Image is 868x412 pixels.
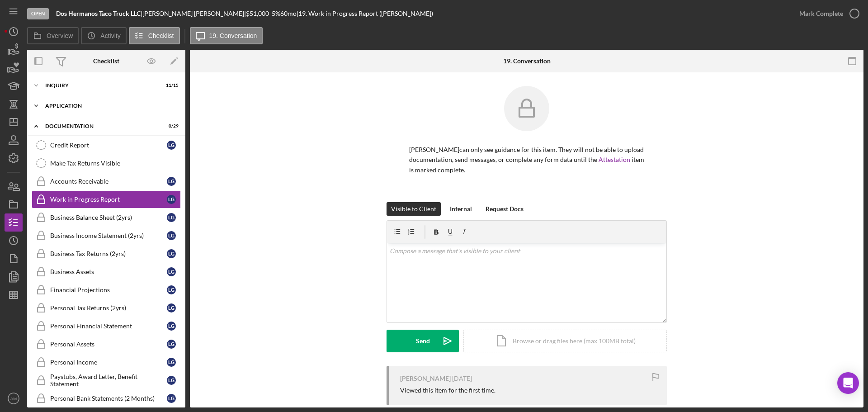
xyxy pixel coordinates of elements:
[167,231,176,240] div: L G
[129,27,180,44] button: Checklist
[50,268,167,275] div: Business Assets
[167,303,176,313] div: L G
[50,214,167,221] div: Business Balance Sheet (2yrs)
[45,103,174,109] div: Application
[27,27,79,44] button: Overview
[10,396,17,401] text: AM
[148,32,174,39] label: Checklist
[416,330,430,352] div: Send
[50,178,167,185] div: Accounts Receivable
[167,358,176,367] div: L G
[32,281,181,299] a: Financial ProjectionsLG
[167,322,176,331] div: L G
[45,123,156,129] div: Documentation
[162,83,179,88] div: 11 / 15
[167,340,176,349] div: L G
[32,208,181,227] a: Business Balance Sheet (2yrs)LG
[246,9,269,17] span: $51,000
[32,389,181,407] a: Personal Bank Statements (2 Months)LG
[27,8,49,19] div: Open
[32,172,181,190] a: Accounts ReceivableLG
[387,202,441,216] button: Visible to Client
[400,387,495,394] div: Viewed this item for the first time.
[50,395,167,402] div: Personal Bank Statements (2 Months)
[50,250,167,257] div: Business Tax Returns (2yrs)
[56,9,141,17] b: Dos Hermanos Taco Truck LLC
[599,156,630,163] a: Attestation
[452,375,472,382] time: 2025-08-11 19:50
[32,317,181,335] a: Personal Financial StatementLG
[50,322,167,330] div: Personal Financial Statement
[167,285,176,294] div: L G
[32,263,181,281] a: Business AssetsLG
[391,202,436,216] div: Visible to Client
[167,177,176,186] div: L G
[503,57,551,65] div: 19. Conversation
[32,190,181,208] a: Work in Progress ReportLG
[32,154,181,172] a: Make Tax Returns Visible
[32,353,181,371] a: Personal IncomeLG
[5,389,23,407] button: AM
[272,10,280,17] div: 5 %
[100,32,120,39] label: Activity
[167,249,176,258] div: L G
[142,10,246,17] div: [PERSON_NAME] [PERSON_NAME] |
[50,196,167,203] div: Work in Progress Report
[93,57,119,65] div: Checklist
[81,27,126,44] button: Activity
[32,371,181,389] a: Paystubs, Award Letter, Benefit StatementLG
[790,5,863,23] button: Mark Complete
[387,330,459,352] button: Send
[162,123,179,129] div: 0 / 29
[445,202,476,216] button: Internal
[409,145,644,175] p: [PERSON_NAME] can only see guidance for this item. They will not be able to upload documentation,...
[167,394,176,403] div: L G
[486,202,524,216] div: Request Docs
[47,32,73,39] label: Overview
[50,286,167,294] div: Financial Projections
[167,213,176,222] div: L G
[32,227,181,245] a: Business Income Statement (2yrs)LG
[297,10,433,17] div: | 19. Work in Progress Report ([PERSON_NAME])
[50,373,167,388] div: Paystubs, Award Letter, Benefit Statement
[450,202,472,216] div: Internal
[209,32,257,39] label: 19. Conversation
[50,341,167,348] div: Personal Assets
[32,245,181,263] a: Business Tax Returns (2yrs)LG
[799,5,843,23] div: Mark Complete
[167,267,176,276] div: L G
[32,136,181,154] a: Credit ReportLG
[50,160,180,167] div: Make Tax Returns Visible
[190,27,263,44] button: 19. Conversation
[481,202,528,216] button: Request Docs
[167,141,176,150] div: L G
[56,10,142,17] div: |
[45,83,156,88] div: Inquiry
[50,359,167,366] div: Personal Income
[400,375,451,382] div: [PERSON_NAME]
[280,10,297,17] div: 60 mo
[50,142,167,149] div: Credit Report
[167,195,176,204] div: L G
[32,335,181,353] a: Personal AssetsLG
[32,299,181,317] a: Personal Tax Returns (2yrs)LG
[50,304,167,312] div: Personal Tax Returns (2yrs)
[50,232,167,239] div: Business Income Statement (2yrs)
[837,372,859,394] div: Open Intercom Messenger
[167,376,176,385] div: L G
